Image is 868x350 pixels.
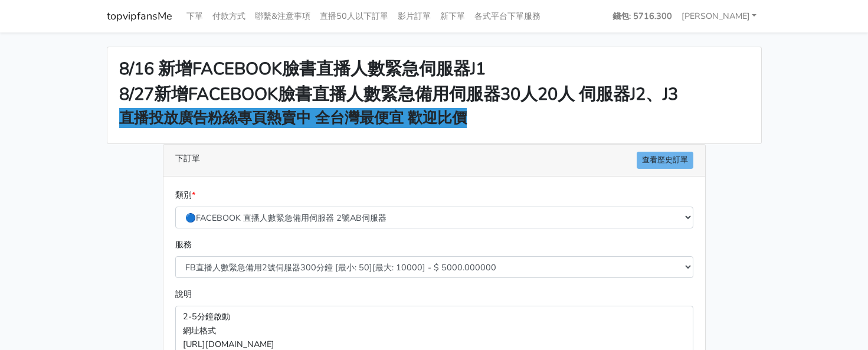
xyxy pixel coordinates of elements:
a: 錢包: 5716.300 [608,5,677,28]
a: 下單 [182,5,208,28]
label: 說明 [175,287,192,301]
strong: 8/27新增FACEBOOK臉書直播人數緊急備用伺服器30人20人 伺服器J2、J3 [119,83,678,106]
label: 服務 [175,238,192,251]
a: 各式平台下單服務 [470,5,545,28]
a: 影片訂單 [393,5,435,28]
a: 新下單 [435,5,470,28]
strong: 8/16 新增FACEBOOK臉書直播人數緊急伺服器J1 [119,57,486,80]
div: 下訂單 [163,145,705,176]
strong: 錢包: 5716.300 [612,10,672,22]
a: [PERSON_NAME] [677,5,762,28]
a: 付款方式 [208,5,250,28]
label: 類別 [175,188,195,202]
a: topvipfansMe [107,5,172,28]
a: 查看歷史訂單 [637,152,693,169]
a: 聯繫&注意事項 [250,5,315,28]
strong: 直播投放廣告粉絲專頁熱賣中 全台灣最便宜 歡迎比價 [119,108,467,128]
a: 直播50人以下訂單 [315,5,393,28]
